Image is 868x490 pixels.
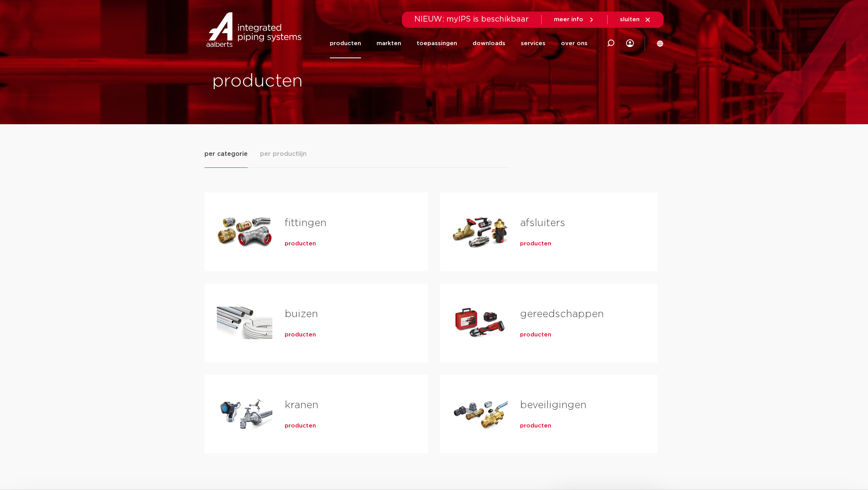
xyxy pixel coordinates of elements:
a: producten [330,29,361,58]
a: downloads [473,29,505,58]
a: producten [520,422,551,430]
span: meer info [554,17,583,22]
a: producten [285,240,316,248]
a: beveiligingen [520,400,586,410]
a: producten [520,331,551,339]
h1: producten [212,69,430,94]
a: over ons [561,29,588,58]
a: markten [377,29,401,58]
a: buizen [285,309,318,319]
a: sluiten [620,16,651,23]
a: kranen [285,400,318,410]
div: Tabs. Open items met enter of spatie, sluit af met escape en navigeer met de pijltoetsen. [204,149,664,466]
a: toepassingen [417,29,457,58]
a: meer info [554,16,595,23]
span: per categorie [204,149,248,159]
span: sluiten [620,17,640,22]
nav: Menu [330,29,588,58]
a: fittingen [285,218,326,228]
a: producten [285,422,316,430]
a: afsluiters [520,218,565,228]
span: per productlijn [260,149,307,159]
a: producten [285,331,316,339]
a: services [521,29,545,58]
span: NIEUW: myIPS is beschikbaar [414,15,529,23]
a: gereedschappen [520,309,604,319]
a: producten [520,240,551,248]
